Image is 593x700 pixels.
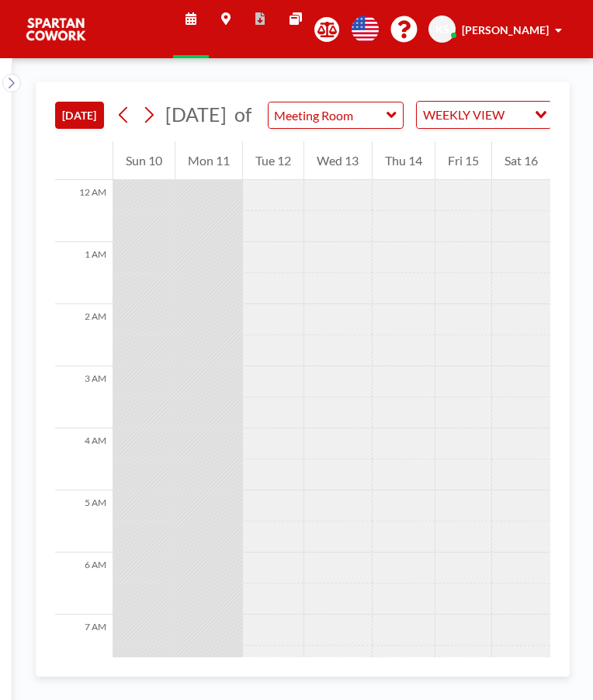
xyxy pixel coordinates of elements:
div: Fri 15 [435,141,491,180]
div: 2 AM [55,304,113,366]
div: Sat 16 [492,141,550,180]
div: 12 AM [55,180,113,242]
div: 1 AM [55,242,113,304]
div: Search for option [417,102,551,128]
input: Meeting Room [269,102,387,128]
img: organization-logo [25,14,87,45]
span: of [234,102,251,126]
div: 7 AM [55,615,113,677]
div: Wed 13 [304,141,371,180]
span: WEEKLY VIEW [420,105,508,125]
div: 5 AM [55,490,113,553]
div: Sun 10 [113,141,175,180]
span: [PERSON_NAME] [462,23,549,36]
div: Thu 14 [373,141,435,180]
span: KS [435,23,449,36]
div: 6 AM [55,553,113,615]
div: Mon 11 [175,141,242,180]
span: [DATE] [165,102,227,126]
div: Tue 12 [243,141,303,180]
div: 3 AM [55,366,113,428]
input: Search for option [509,105,525,125]
div: 4 AM [55,428,113,490]
button: [DATE] [55,102,104,129]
